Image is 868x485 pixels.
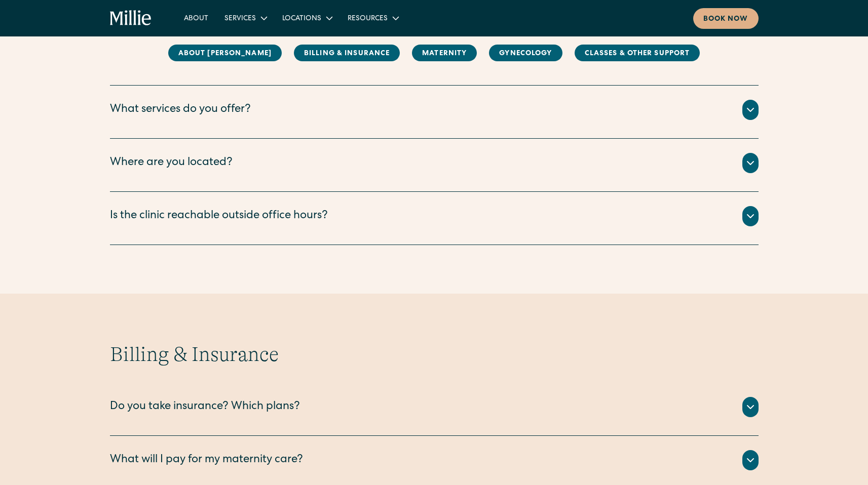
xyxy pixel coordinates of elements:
a: Classes & Other Support [575,45,700,61]
a: Gynecology [489,45,562,61]
div: Resources [348,14,388,24]
a: Book now [693,8,759,29]
div: What services do you offer? [110,102,251,118]
div: Resources [339,10,406,26]
div: Services [224,14,256,24]
div: Where are you located? [110,155,233,172]
div: Services [216,10,274,26]
div: What will I pay for my maternity care? [110,452,303,469]
div: Locations [274,10,339,26]
div: Book now [703,14,748,25]
h2: Billing & Insurance [110,342,759,367]
div: Do you take insurance? Which plans? [110,399,300,416]
a: MAternity [412,45,477,61]
a: About [PERSON_NAME] [168,45,282,61]
div: Locations [282,14,321,24]
a: Billing & Insurance [294,45,400,61]
div: Is the clinic reachable outside office hours? [110,208,328,225]
a: home [110,10,152,26]
a: About [176,10,216,26]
